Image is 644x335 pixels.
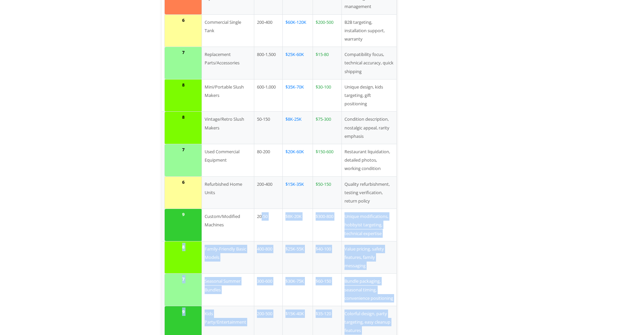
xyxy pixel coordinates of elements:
td: Custom/Modified Machines [202,209,254,241]
td: 80-200 [254,144,283,177]
td: $8K-20K [282,209,313,241]
td: 6 [165,14,202,47]
td: Mini/Portable Slush Makers [202,79,254,112]
td: 200-400 [254,176,283,209]
td: 300-600 [254,274,283,306]
td: $150-600 [313,144,342,177]
td: $35K-70K [282,79,313,112]
td: 6 [165,176,202,209]
td: Restaurant liquidation, detailed photos, working condition [342,144,397,177]
td: $8K-25K [282,112,313,144]
td: $25K-55K [282,241,313,274]
td: 8 [165,112,202,144]
td: 800-1,500 [254,47,283,79]
td: $30K-75K [282,274,313,306]
td: Quality refurbishment, testing verification, return policy [342,176,397,209]
td: $300-800 [313,209,342,241]
td: 200-400 [254,14,283,47]
td: Commercial Single Tank [202,14,254,47]
td: 8 [165,79,202,112]
td: $15K-35K [282,176,313,209]
td: $50-150 [313,176,342,209]
td: $200-500 [313,14,342,47]
td: Refurbished Home Units [202,176,254,209]
td: Used Commercial Equipment [202,144,254,177]
td: 7 [165,274,202,306]
td: $20K-60K [282,144,313,177]
td: 7 [165,144,202,177]
td: 20-50 [254,209,283,241]
td: Unique design, kids targeting, gift positioning [342,79,397,112]
td: 400-800 [254,241,283,274]
td: B2B targeting, installation support, warranty [342,14,397,47]
td: $30-100 [313,79,342,112]
td: $60K-120K [282,14,313,47]
td: 600-1,000 [254,79,283,112]
td: 9 [165,209,202,241]
td: $25K-60K [282,47,313,79]
td: 7 [165,47,202,79]
td: Bundle packaging, seasonal timing, convenience positioning [342,274,397,306]
td: 50-150 [254,112,283,144]
td: Seasonal Summer Bundles [202,274,254,306]
td: $75-300 [313,112,342,144]
td: Unique modifications, hobbyist targeting, technical expertise [342,209,397,241]
td: Condition description, nostalgic appeal, rarity emphasis [342,112,397,144]
td: $15-80 [313,47,342,79]
td: Compatibility focus, technical accuracy, quick shipping [342,47,397,79]
td: $40-100 [313,241,342,274]
td: Family-Friendly Basic Models [202,241,254,274]
td: Value pricing, safety features, family messaging [342,241,397,274]
td: 8 [165,241,202,274]
td: $60-150 [313,274,342,306]
td: Vintage/Retro Slush Makers [202,112,254,144]
td: Replacement Parts/Accessories [202,47,254,79]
